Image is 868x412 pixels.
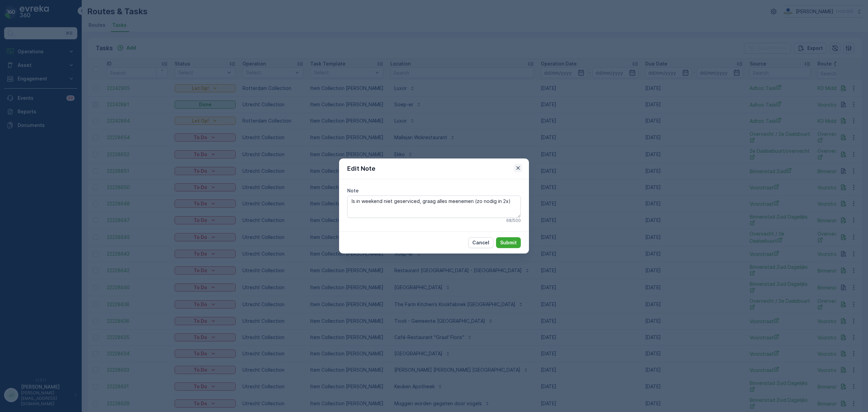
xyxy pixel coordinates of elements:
[506,218,521,223] p: 68 / 500
[500,239,517,246] p: Submit
[347,164,375,173] p: Edit Note
[472,239,489,246] p: Cancel
[496,237,521,248] button: Submit
[468,237,493,248] button: Cancel
[347,188,359,193] label: Note
[347,195,521,218] textarea: Is in weekend niet geserviced, graag alles meenemen (zo nodig in 2x)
